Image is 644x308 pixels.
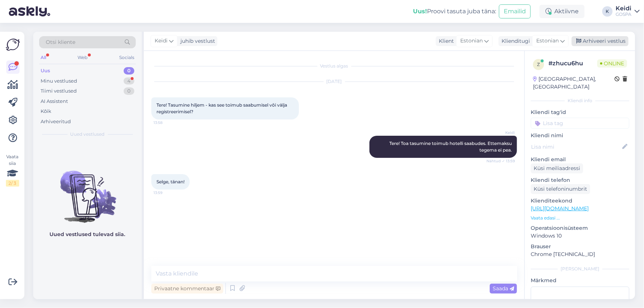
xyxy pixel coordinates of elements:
[41,87,77,95] div: Tiimi vestlused
[531,232,629,240] p: Windows 10
[124,77,134,85] div: 4
[154,120,181,125] span: 13:58
[616,11,631,17] div: GOSPA
[46,38,75,46] span: Otsi kliente
[531,197,629,205] p: Klienditeekond
[533,75,614,91] div: [GEOGRAPHIC_DATA], [GEOGRAPHIC_DATA]
[531,184,590,194] div: Küsi telefoninumbrit
[536,37,559,45] span: Estonian
[124,67,134,75] div: 0
[493,285,514,292] span: Saada
[537,62,540,67] span: z
[531,215,629,221] p: Vaata edasi ...
[124,87,134,95] div: 0
[76,53,89,62] div: Web
[531,132,629,139] p: Kliendi nimi
[156,179,185,184] span: Selge, tänan!
[70,131,105,138] span: Uued vestlused
[6,38,20,52] img: Askly Logo
[41,108,51,115] div: Kõik
[413,8,427,15] b: Uus!
[39,53,48,62] div: All
[531,224,629,232] p: Operatsioonisüsteem
[531,205,589,212] a: [URL][DOMAIN_NAME]
[33,158,142,224] img: No chats
[597,59,627,68] span: Online
[540,5,585,18] div: Aktiivne
[151,284,223,294] div: Privaatne kommentaar
[155,37,168,45] span: Keidi
[531,118,629,129] input: Lisa tag
[436,37,454,45] div: Klient
[602,6,613,17] div: K
[178,37,215,45] div: juhib vestlust
[531,143,621,151] input: Lisa nimi
[531,250,629,258] p: Chrome [TECHNICAL_ID]
[531,156,629,163] p: Kliendi email
[531,163,583,173] div: Küsi meiliaadressi
[413,7,496,16] div: Proovi tasuta juba täna:
[531,176,629,184] p: Kliendi telefon
[41,98,68,105] div: AI Assistent
[50,231,125,238] p: Uued vestlused tulevad siia.
[460,37,483,45] span: Estonian
[487,130,515,135] span: Keidi
[572,36,628,46] div: Arhiveeri vestlus
[616,6,631,11] div: Keidi
[41,77,77,85] div: Minu vestlused
[41,67,50,75] div: Uus
[118,53,136,62] div: Socials
[548,59,597,68] div: # zhucu6hu
[154,190,181,195] span: 13:59
[499,37,530,45] div: Klienditugi
[531,266,629,272] div: [PERSON_NAME]
[156,102,288,114] span: Tere! Tasumine hiljem - kas see toimub saabumisel või välja registreerimisel?
[41,118,71,125] div: Arhiveeritud
[531,108,629,116] p: Kliendi tag'id
[531,277,629,284] p: Märkmed
[531,97,629,104] div: Kliendi info
[486,158,515,164] span: Nähtud ✓ 13:59
[531,243,629,250] p: Brauser
[616,6,640,17] a: KeidiGOSPA
[151,63,517,69] div: Vestlus algas
[151,78,517,85] div: [DATE]
[6,153,19,187] div: Vaata siia
[499,4,531,18] button: Emailid
[389,141,513,153] span: Tere! Toa tasumine toimub hotelli saabudes. Ettemaksu tegema ei pea.
[6,180,19,187] div: 2 / 3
